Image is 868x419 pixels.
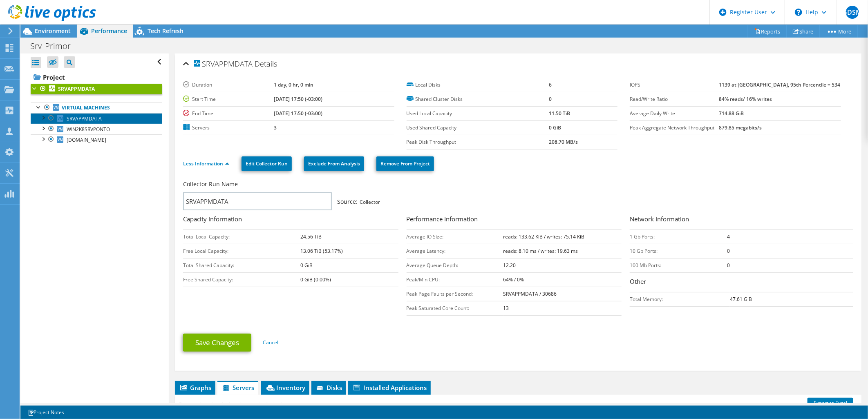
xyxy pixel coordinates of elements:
label: Start Time [183,95,274,103]
a: Exclude From Analysis [304,156,364,171]
b: 4 [727,233,730,240]
h3: Other [630,277,853,288]
td: Peak Saturated Core Count: [407,301,503,315]
span: Disks [315,383,342,392]
td: 0 GiB [300,258,398,272]
td: Total Local Capacity: [183,230,300,244]
h3: Capacity Information [183,214,398,225]
b: 64% / 0% [503,276,524,283]
b: 3 [274,124,277,131]
h3: Performance Information [407,214,622,225]
span: Servers [221,383,254,392]
label: Used Local Capacity [407,109,549,118]
a: More [820,25,858,38]
label: Shared Cluster Disks [407,95,549,103]
span: Collector [337,198,380,205]
label: Peak Disk Throughput [407,138,549,146]
b: 208.70 MB/s [549,138,578,145]
label: Peak Aggregate Network Throughput [630,124,719,132]
td: 24.56 TiB [300,230,398,244]
td: Peak Page Faults per Second: [407,287,503,301]
b: reads: 133.62 KiB / writes: 75.14 KiB [503,233,585,240]
h1: Srv_Primor [27,42,83,51]
td: 1 Gb Ports: [630,230,727,244]
td: Total Memory: [630,292,730,306]
label: End Time [183,109,274,118]
span: Environment [35,27,71,35]
label: Source: [337,198,358,206]
label: IOPS [630,81,719,89]
a: Project [31,71,162,84]
label: Used Shared Capacity [407,124,549,132]
b: SRVAPPMDATA [58,85,95,92]
a: Reports [748,25,787,38]
td: Free Shared Capacity: [183,272,300,287]
td: 10 Gb Ports: [630,244,727,258]
td: 13.06 TiB (53.17%) [300,244,398,258]
b: 714.88 GiB [719,110,744,117]
td: Average Latency: [407,244,503,258]
a: Project Notes [22,407,70,417]
span: [DOMAIN_NAME] [67,136,106,143]
b: [DATE] 17:50 (-03:00) [274,96,322,103]
a: Export to Excel [808,398,853,408]
label: Read/Write Ratio [630,95,719,103]
span: Details [255,59,277,69]
label: Servers [183,124,274,132]
b: 1 day, 0 hr, 0 min [274,81,313,88]
a: Remove From Project [376,156,434,171]
td: Average IO Size: [407,230,503,244]
span: Graphs [179,383,211,392]
b: SRVAPPMDATA / 30686 [503,290,557,297]
b: 47.61 GiB [730,296,752,303]
span: GDSM [846,6,859,19]
label: Local Disks [407,81,549,89]
a: SRVAPPMDATA [31,84,162,94]
td: Total Shared Capacity: [183,258,300,272]
td: Peak/Min CPU: [407,272,503,287]
span: Tech Refresh [148,27,183,35]
b: 879.85 megabits/s [719,124,762,131]
span: Installed Applications [352,383,427,392]
label: Average Daily Write [630,109,719,118]
b: [DATE] 17:50 (-03:00) [274,110,322,117]
b: 0 GiB [549,124,562,131]
span: Performance [91,27,127,35]
b: 0 [549,96,552,103]
h3: Network Information [630,214,853,225]
td: 0 GiB (0.00%) [300,272,398,287]
b: 12.20 [503,262,516,269]
td: 100 Mb Ports: [630,258,727,272]
td: Average Queue Depth: [407,258,503,272]
span: WIN2K8SRVPONTO [67,126,110,133]
div: Drag a column header here to group by that column [177,399,293,410]
a: WIN2K8SRVPONTO [31,124,162,134]
span: SRVAPPMDATA [194,60,253,68]
a: Virtual Machines [31,103,162,113]
svg: \n [795,9,802,16]
label: Collector Run Name [183,180,238,188]
a: Share [787,25,820,38]
label: Duration [183,81,274,89]
b: 13 [503,305,509,312]
span: Inventory [265,383,305,392]
b: 11.50 TiB [549,110,570,117]
b: 1139 at [GEOGRAPHIC_DATA], 95th Percentile = 534 [719,81,840,88]
span: SRVAPPMDATA [67,115,102,122]
b: 0 [727,247,730,254]
b: 0 [727,262,730,269]
a: Cancel [263,339,278,346]
b: 84% reads/ 16% writes [719,96,772,103]
a: [DOMAIN_NAME] [31,134,162,145]
td: Free Local Capacity: [183,244,300,258]
b: 6 [549,81,552,88]
a: Less Information [183,160,229,167]
a: SRVAPPMDATA [31,113,162,124]
b: reads: 8.10 ms / writes: 19.63 ms [503,247,578,254]
a: Edit Collector Run [242,156,292,171]
a: Save Changes [183,334,251,352]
